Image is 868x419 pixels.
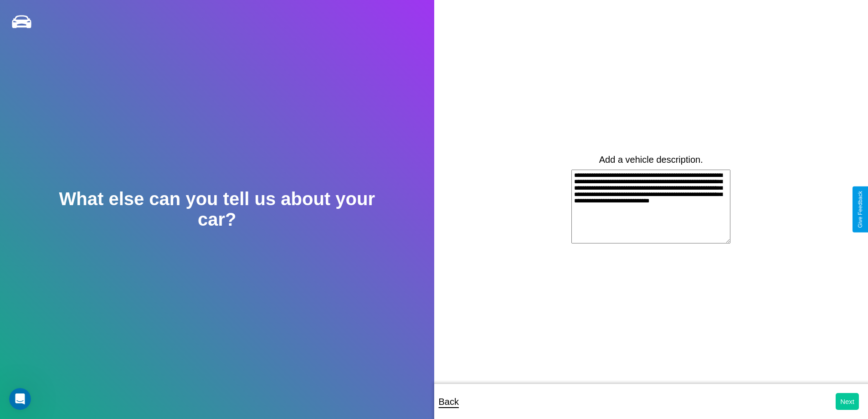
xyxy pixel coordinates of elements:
[857,191,863,228] div: Give Feedback
[9,388,31,410] iframe: Intercom live chat
[439,393,459,410] p: Back
[599,155,703,165] label: Add a vehicle description.
[836,393,859,410] button: Next
[43,189,390,230] h2: What else can you tell us about your car?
